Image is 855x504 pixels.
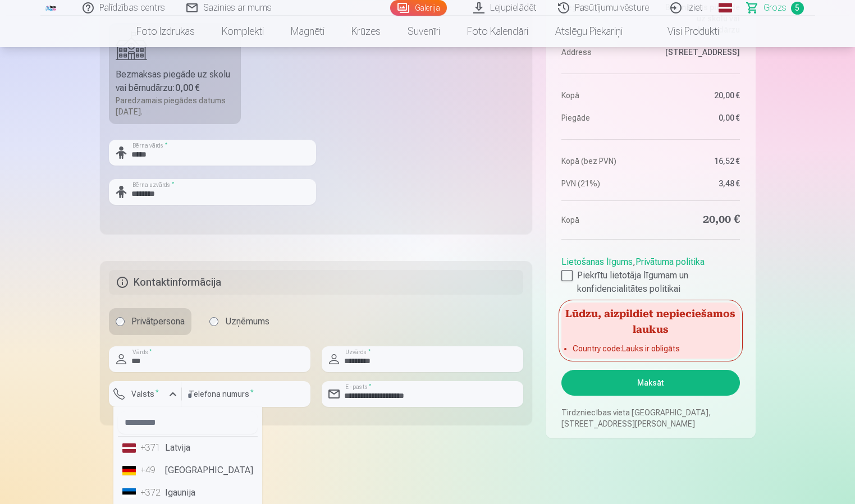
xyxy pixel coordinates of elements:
dd: 3,48 € [656,178,740,189]
span: Grozs [763,1,787,15]
div: Paredzamais piegādes datums [DATE]. [116,95,235,117]
label: Piekrītu lietotāja līgumam un konfidencialitātes politikai [561,269,739,296]
a: Lietošanas līgums [561,256,633,267]
div: , [561,251,739,296]
a: Foto kalendāri [454,16,542,47]
label: Privātpersona [109,308,191,335]
li: Country code : Lauks ir obligāts [573,343,728,354]
li: Igaunija [118,482,258,504]
a: Komplekti [208,16,277,47]
dd: 0,00 € [656,112,740,123]
a: Foto izdrukas [123,16,208,47]
a: Krūzes [338,16,394,47]
button: Valsts* [109,381,182,407]
div: Bezmaksas piegāde uz skolu vai bērnudārzu : [116,68,235,95]
div: Lauks ir obligāts [109,407,182,416]
b: 0,00 € [175,83,200,93]
dd: 20,00 € [656,212,740,228]
dt: Address [561,47,645,58]
dt: Piegāde [561,112,645,123]
span: 5 [791,2,804,15]
li: [GEOGRAPHIC_DATA] [118,459,258,482]
li: Latvija [118,437,258,459]
a: Atslēgu piekariņi [542,16,636,47]
dd: 20,00 € [656,90,740,101]
p: Tirdzniecības vieta [GEOGRAPHIC_DATA], [STREET_ADDRESS][PERSON_NAME] [561,407,739,429]
a: Magnēti [277,16,338,47]
dd: 16,52 € [656,155,740,167]
a: Suvenīri [394,16,454,47]
div: +372 [140,486,163,500]
a: Visi produkti [636,16,733,47]
input: Uzņēmums [209,317,218,326]
dd: [STREET_ADDRESS] [656,47,740,58]
dt: PVN (21%) [561,178,645,189]
h5: Kontaktinformācija [109,270,524,295]
a: Privātuma politika [635,256,705,267]
button: Maksāt [561,370,739,396]
dt: Kopā (bez PVN) [561,155,645,167]
h5: Lūdzu, aizpildiet nepieciešamos laukus [561,303,739,338]
dt: Kopā [561,212,645,228]
div: +49 [140,464,163,477]
div: +371 [140,441,163,455]
input: Privātpersona [116,317,125,326]
label: Uzņēmums [203,308,276,335]
label: Valsts [127,388,163,400]
img: /fa1 [45,4,57,11]
dt: Kopā [561,90,645,101]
